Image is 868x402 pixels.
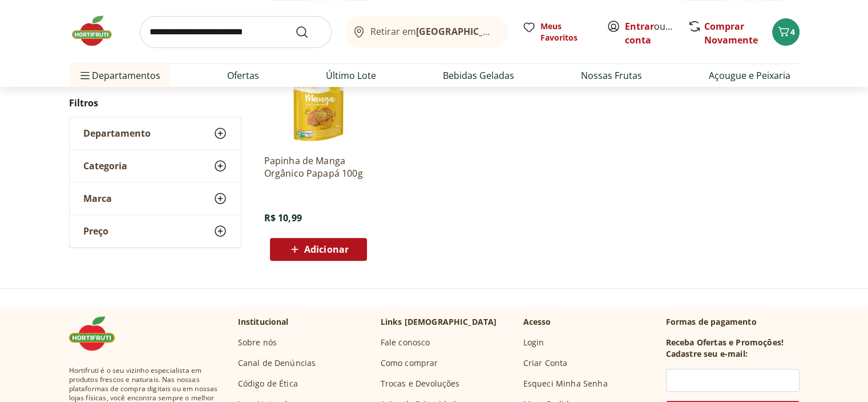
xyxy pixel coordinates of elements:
button: Adicionar [270,238,367,261]
a: Sobre nós [238,337,277,348]
button: Preço [70,215,241,247]
h3: Cadastre seu e-mail: [666,348,748,360]
a: Fale conosco [381,337,430,348]
input: search [140,16,332,48]
b: [GEOGRAPHIC_DATA]/[GEOGRAPHIC_DATA] [416,25,608,38]
a: Comprar Novamente [704,20,758,46]
span: R$ 10,99 [264,212,302,224]
p: Acesso [523,316,551,328]
a: Bebidas Geladas [443,69,514,82]
button: Submit Search [295,25,322,39]
span: Departamentos [78,62,160,89]
span: Preço [83,225,108,237]
a: Criar conta [625,20,688,46]
span: Meus Favoritos [540,21,593,43]
a: Como comprar [381,357,438,369]
a: Açougue e Peixaria [709,69,790,82]
span: Categoria [83,160,127,172]
button: Marca [70,182,241,214]
a: Ofertas [227,69,259,82]
p: Institucional [238,316,289,328]
span: Retirar em [370,26,496,37]
a: Esqueci Minha Senha [523,378,608,389]
a: Canal de Denúncias [238,357,316,369]
span: Adicionar [304,245,349,254]
button: Categoria [70,150,241,182]
button: Retirar em[GEOGRAPHIC_DATA]/[GEOGRAPHIC_DATA] [345,16,508,48]
a: Papinha de Manga Orgânico Papapá 100g [264,154,373,180]
img: Papinha de Manga Orgânico Papapá 100g [264,37,373,145]
p: Links [DEMOGRAPHIC_DATA] [381,316,497,328]
h2: Filtros [69,91,241,114]
a: Login [523,337,544,348]
button: Menu [78,62,92,89]
a: Código de Ética [238,378,298,389]
span: ou [625,19,676,47]
a: Trocas e Devoluções [381,378,460,389]
a: Último Lote [326,69,376,82]
a: Nossas Frutas [581,69,642,82]
button: Departamento [70,117,241,149]
a: Meus Favoritos [522,21,593,43]
button: Carrinho [772,18,800,46]
a: Entrar [625,20,654,33]
a: Criar Conta [523,357,568,369]
span: 4 [790,26,795,37]
img: Hortifruti [69,14,126,48]
span: Marca [83,193,112,204]
span: Departamento [83,128,151,139]
p: Formas de pagamento [666,316,800,328]
h3: Receba Ofertas e Promoções! [666,337,784,348]
img: Hortifruti [69,316,126,351]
